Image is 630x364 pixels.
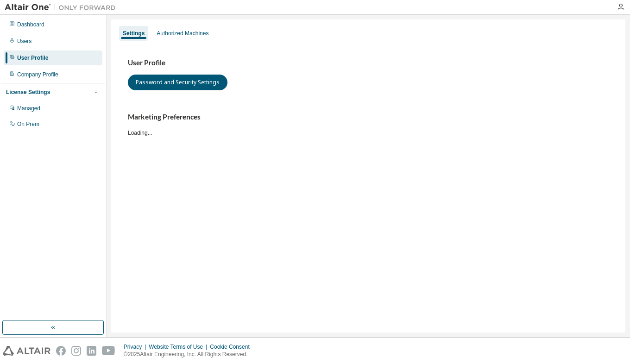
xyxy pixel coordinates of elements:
[157,30,208,37] div: Authorized Machines
[128,113,609,122] h3: Marketing Preferences
[6,88,50,96] div: License Settings
[149,343,210,351] div: Website Terms of Use
[87,346,96,356] img: linkedin.svg
[128,113,609,136] div: Loading...
[124,351,255,358] p: © 2025 Altair Engineering, Inc. All Rights Reserved.
[17,54,48,62] div: User Profile
[17,38,31,45] div: Users
[17,71,58,78] div: Company Profile
[5,3,120,12] img: Altair One
[128,58,609,68] h3: User Profile
[128,75,227,90] button: Password and Security Settings
[17,21,44,28] div: Dashboard
[210,343,255,351] div: Cookie Consent
[102,346,115,356] img: youtube.svg
[17,105,40,112] div: Managed
[123,30,145,37] div: Settings
[71,346,81,356] img: instagram.svg
[124,343,149,351] div: Privacy
[3,346,50,356] img: altair_logo.svg
[17,120,39,128] div: On Prem
[56,346,66,356] img: facebook.svg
